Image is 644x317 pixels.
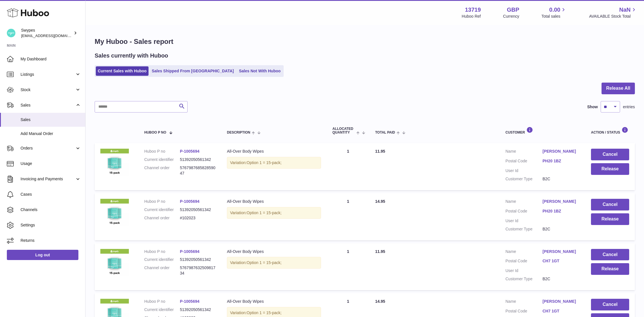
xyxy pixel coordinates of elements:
span: entries [623,104,635,110]
span: Option 1 = 15-pack; [247,310,282,315]
a: [PERSON_NAME] [543,199,580,204]
img: 137191726829119.png [100,249,129,277]
span: 11.95 [375,249,385,254]
div: Currency [503,14,519,19]
span: Add Manual Order [21,131,81,136]
dt: Huboo P no [144,149,180,154]
dt: User Id [505,168,543,173]
span: Cases [21,192,81,197]
button: Cancel [591,249,629,261]
a: Sales Shipped From [GEOGRAPHIC_DATA] [150,66,236,76]
dt: Name [505,199,543,206]
span: Stock [21,87,75,93]
img: hello@swypes.co.uk [7,29,15,37]
a: P-1005694 [180,299,200,304]
span: 0.00 [549,6,560,14]
a: P-1005694 [180,249,200,254]
dd: B2C [543,176,580,182]
a: PH20 1BZ [543,158,580,164]
a: P-1005694 [180,199,200,204]
a: [PERSON_NAME] [543,249,580,254]
dt: Postal Code [505,158,543,165]
button: Cancel [591,299,629,310]
dt: Current identifier [144,257,180,262]
h2: Sales currently with Huboo [95,52,168,60]
button: Release [591,263,629,275]
a: CH7 1GT [543,258,580,264]
a: P-1005694 [180,149,200,154]
span: Option 1 = 15-pack; [247,160,282,165]
span: Sales [21,117,81,122]
button: Cancel [591,149,629,160]
span: NaN [619,6,631,14]
span: Channels [21,207,81,212]
span: Settings [21,222,81,228]
dd: #102023 [180,215,216,221]
div: Variation: [227,207,321,219]
div: Variation: [227,257,321,269]
button: Release [591,163,629,175]
span: AVAILABLE Stock Total [589,14,637,19]
td: 1 [327,243,369,291]
button: Release All [602,83,635,94]
div: Action / Status [591,127,629,134]
strong: 13719 [465,6,481,14]
span: Orders [21,146,75,151]
a: CH7 1GT [543,308,580,314]
dt: Channel order [144,265,180,276]
div: All-Over Body Wipes [227,199,321,204]
dt: Postal Code [505,258,543,265]
div: All-Over Body Wipes [227,299,321,304]
span: 11.95 [375,149,385,154]
span: My Dashboard [21,56,81,62]
dd: 576798763250981734 [180,265,216,276]
span: 14.95 [375,199,385,204]
dt: Name [505,299,543,306]
dt: Customer Type [505,276,543,282]
a: Sales Not With Huboo [237,66,283,76]
dt: Postal Code [505,308,543,315]
div: Variation: [227,157,321,169]
dt: User Id [505,268,543,273]
span: Option 1 = 15-pack; [247,210,282,215]
img: 137191726829119.png [100,199,129,227]
dt: Customer Type [505,176,543,182]
span: Option 1 = 15-pack; [247,260,282,265]
span: Total paid [375,131,395,134]
a: [PERSON_NAME] [543,299,580,304]
dd: 51392050561342 [180,257,216,262]
dt: Current identifier [144,207,180,212]
div: Customer [505,127,580,134]
label: Show [587,104,598,110]
button: Release [591,213,629,225]
dd: 51392050561342 [180,307,216,312]
span: Huboo P no [144,131,166,134]
a: NaN AVAILABLE Stock Total [589,6,637,19]
span: 14.95 [375,299,385,304]
dd: B2C [543,276,580,282]
td: 1 [327,143,369,190]
dt: Name [505,149,543,156]
a: PH20 1BZ [543,208,580,214]
span: Description [227,131,250,134]
a: [PERSON_NAME] [543,149,580,154]
dd: 51392050561342 [180,207,216,212]
span: Usage [21,161,81,166]
span: Invoicing and Payments [21,176,75,182]
dt: Customer Type [505,226,543,232]
dt: Huboo P no [144,249,180,254]
span: [EMAIL_ADDRESS][DOMAIN_NAME] [21,33,84,38]
dt: Postal Code [505,208,543,215]
div: All-Over Body Wipes [227,249,321,254]
dt: Channel order [144,165,180,176]
div: Swypes [21,28,72,38]
td: 1 [327,193,369,240]
div: Huboo Ref [462,14,481,19]
dd: B2C [543,226,580,232]
dt: Current identifier [144,307,180,312]
div: All-Over Body Wipes [227,149,321,154]
a: Log out [7,250,78,260]
a: 0.00 Total sales [541,6,567,19]
dd: 576798768582859047 [180,165,216,176]
h1: My Huboo - Sales report [95,37,635,46]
